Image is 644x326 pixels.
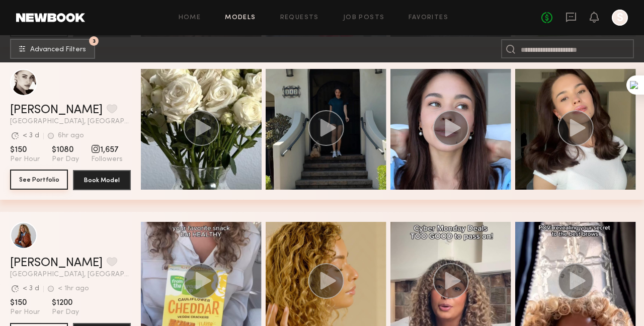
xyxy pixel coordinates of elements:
div: 6hr ago [58,132,84,139]
a: Favorites [409,15,448,21]
a: See Portfolio [10,170,68,190]
span: [GEOGRAPHIC_DATA], [GEOGRAPHIC_DATA] [10,271,131,278]
div: < 3 d [23,132,39,139]
div: < 3 d [23,285,39,292]
button: See Portfolio [10,170,68,190]
span: [GEOGRAPHIC_DATA], [GEOGRAPHIC_DATA] [10,118,131,125]
span: Per Hour [10,308,40,317]
span: $1200 [52,298,79,308]
span: 3 [93,39,96,43]
span: 1,657 [91,145,123,155]
span: Followers [91,155,123,164]
a: Job Posts [343,15,385,21]
a: [PERSON_NAME] [10,104,103,116]
span: Per Hour [10,155,40,164]
div: < 1hr ago [58,285,89,292]
button: Book Model [73,170,131,190]
button: 3Advanced Filters [10,39,95,59]
span: Per Day [52,308,79,317]
a: S [612,10,628,26]
span: Per Day [52,155,79,164]
span: $150 [10,145,40,155]
span: $150 [10,298,40,308]
a: [PERSON_NAME] [10,257,103,269]
a: Home [179,15,201,21]
a: Requests [280,15,319,21]
a: Models [225,15,256,21]
span: $1080 [52,145,79,155]
span: Advanced Filters [30,46,86,53]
